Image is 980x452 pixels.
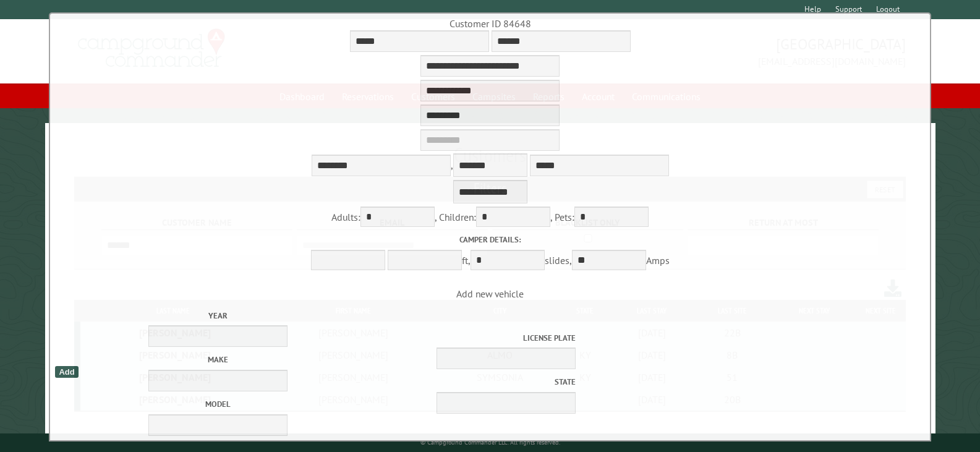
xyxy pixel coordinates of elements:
[340,332,576,344] label: License Plate
[53,17,927,30] div: Customer ID 84648
[53,104,927,207] div: ,
[53,288,927,444] span: Add new vehicle
[55,366,78,378] div: Add
[420,438,560,446] small: © Campground Commander LLC. All rights reserved.
[100,398,336,410] label: Model
[340,376,576,388] label: State
[53,234,927,245] label: Camper details:
[53,234,927,273] div: ft, slides, Amps
[100,354,336,365] label: Make
[53,207,927,230] div: Adults: , Children: , Pets:
[100,310,336,322] label: Year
